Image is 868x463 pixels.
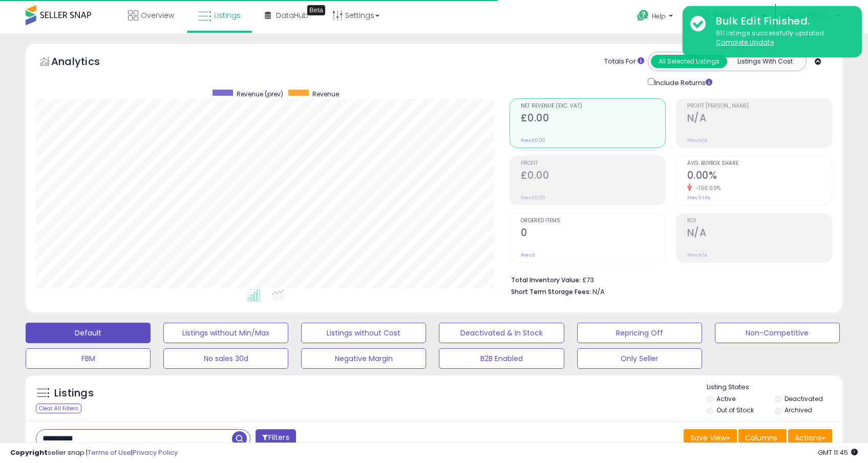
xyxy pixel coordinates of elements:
b: Total Inventory Value: [511,276,581,284]
a: Terms of Use [88,448,131,457]
h2: N/A [687,227,832,241]
u: Complete Update [716,38,774,47]
small: Prev: N/A [687,252,707,258]
h2: N/A [687,112,832,126]
button: Listings With Cost [727,55,803,68]
a: Privacy Policy [133,448,178,457]
h2: 0 [521,227,665,241]
button: Listings without Min/Max [163,323,288,343]
span: Ordered Items [521,218,665,224]
label: Archived [785,406,812,414]
small: Prev: £0.00 [521,137,545,143]
button: Columns [738,429,787,447]
span: Avg. Buybox Share [687,161,832,166]
button: Non-Competitive [715,323,840,343]
span: 2025-10-10 11:45 GMT [818,448,858,457]
small: Prev: £0.00 [521,195,545,201]
button: Repricing Off [577,323,702,343]
label: Active [716,394,735,403]
span: Profit [PERSON_NAME] [687,103,832,109]
h2: 0.00% [687,170,832,183]
i: Get Help [637,9,649,22]
span: Revenue [312,90,339,98]
div: 611 listings successfully updated. [708,29,854,48]
button: Save View [684,429,737,447]
span: DataHub [276,10,308,20]
div: Bulk Edit Finished. [708,14,854,29]
li: £73 [511,273,824,285]
span: Help [652,12,666,20]
div: seller snap | | [10,448,178,458]
button: All Selected Listings [651,55,727,68]
div: Clear All Filters [36,404,81,413]
h2: £0.00 [521,170,665,183]
button: No sales 30d [163,348,288,369]
span: Overview [141,10,174,20]
button: Default [26,323,151,343]
span: Columns [745,433,777,443]
strong: Copyright [10,448,48,457]
button: Negative Margin [301,348,426,369]
b: Short Term Storage Fees: [511,287,591,296]
div: Totals For [604,57,644,67]
label: Deactivated [785,394,823,403]
small: Prev: N/A [687,137,707,143]
small: -100.00% [692,184,721,192]
p: Listing States: [707,383,842,392]
span: Revenue (prev) [237,90,283,98]
div: Include Returns [640,76,725,88]
h5: Listings [54,386,94,401]
button: Deactivated & In Stock [439,323,564,343]
span: Net Revenue (Exc. VAT) [521,103,665,109]
label: Out of Stock [716,406,754,414]
span: Profit [521,161,665,166]
a: Help [629,2,683,33]
span: N/A [592,287,605,297]
button: FBM [26,348,151,369]
small: Prev: 0 [521,252,535,258]
button: Filters [256,429,295,447]
h2: £0.00 [521,112,665,126]
small: Prev: 3.14% [687,195,710,201]
button: Listings without Cost [301,323,426,343]
div: Tooltip anchor [307,5,325,15]
span: Listings [214,10,241,20]
h5: Analytics [51,54,120,71]
button: Only Seller [577,348,702,369]
span: ROI [687,218,832,224]
button: Actions [788,429,832,447]
button: B2B Enabled [439,348,564,369]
